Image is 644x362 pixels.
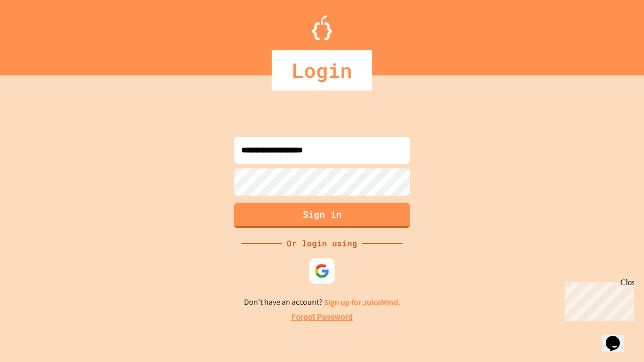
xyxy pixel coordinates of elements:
div: Login [272,50,372,90]
img: google-icon.svg [314,263,330,279]
div: Chat with us now!Close [4,4,69,64]
p: Don't have an account? [244,296,400,309]
iframe: chat widget [602,322,634,352]
a: Forgot Password [291,311,353,323]
iframe: chat widget [560,278,634,321]
a: Sign up for JuiceMind. [324,297,400,308]
button: Sign in [234,203,410,228]
img: Logo.svg [312,15,332,40]
div: Or login using [282,237,362,249]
